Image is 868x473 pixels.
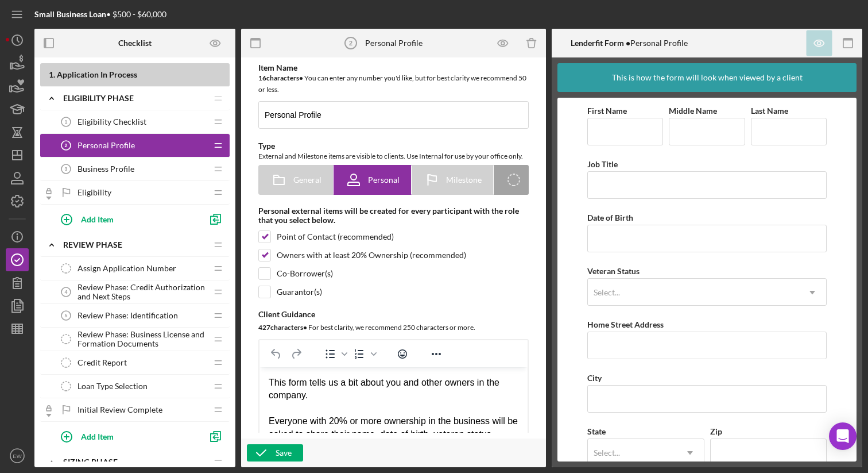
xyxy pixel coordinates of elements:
label: City [587,373,602,383]
span: Credit Report [77,358,127,367]
div: You can enter any number you'd like, but for best clarity we recommend 50 or less. [258,72,529,95]
b: 16 character s • [258,74,303,82]
button: EW [6,444,29,467]
div: Point of Contact (recommended) [277,232,394,241]
span: Personal [368,175,400,184]
span: Review Phase: Credit Authorization and Next Steps [77,283,207,301]
label: Zip [710,426,722,436]
div: Add Item [81,425,114,447]
div: Personal Profile [571,39,688,48]
div: If you do not formal job titles at your business, you can use "Owner." This form should take 10 m... [9,99,259,151]
div: Thank you for your interest in a small business loan from Northwest Access Fund! A Loan Officer w... [9,9,259,48]
div: Sizing Phase [63,457,207,467]
b: 427 character s • [258,323,307,332]
tspan: 2 [65,143,68,148]
body: Rich Text Area. Press ALT-0 for help. [9,9,259,112]
div: This form tells us a bit about you and other owners in the company. [9,9,259,35]
span: 1 . [49,70,55,79]
div: Eligibility Phase [63,94,207,103]
b: Small Business Loan [34,9,106,19]
span: Business Profile [77,164,134,174]
span: Internal [528,175,556,184]
div: Open Intercom Messenger [829,422,857,450]
span: Review Phase: Identification [77,311,178,320]
label: First Name [587,106,627,116]
b: Lenderfit Form • [571,38,630,48]
label: Date of Birth [587,213,633,222]
span: Personal Profile [77,141,135,150]
div: This is how the form will look when viewed by a client [612,63,803,92]
div: Add Item [81,208,114,230]
label: Middle Name [669,106,717,116]
span: Loan Type Selection [77,382,148,391]
div: Type [258,141,529,151]
span: Review Phase: Business License and Formation Documents [77,330,207,348]
label: Last Name [751,106,788,116]
div: Guarantor(s) [277,287,322,297]
div: Co-Borrower(s) [277,269,333,278]
button: Save [247,444,303,462]
tspan: 4 [65,289,68,295]
div: External and Milestone items are visible to clients. Use Internal for use by your office only. [258,151,529,162]
div: Select... [594,448,620,457]
span: Assign Application Number [77,264,176,273]
text: EW [13,453,22,459]
tspan: 3 [65,166,68,172]
button: Undo [266,346,286,362]
tspan: 5 [65,313,68,318]
span: Eligibility [77,188,111,197]
div: Personal external items will be created for every participant with the role that you select below. [258,206,529,225]
label: Home Street Address [587,320,664,329]
div: Owners with at least 20% Ownership (recommended) [277,251,466,260]
tspan: 2 [348,40,352,47]
button: Preview as [203,30,228,56]
span: Eligibility Checklist [77,117,146,126]
span: Application In Process [57,70,137,79]
tspan: 1 [65,119,68,125]
button: Reveal or hide additional toolbar items [427,346,446,362]
span: General [293,175,321,184]
button: Redo [286,346,306,362]
div: Save [276,444,292,462]
div: For best clarity, we recommend 250 characters or more. [258,322,529,333]
div: • $500 - $60,000 [34,10,166,19]
div: Numbered list [350,346,378,362]
button: Emojis [393,346,412,362]
body: Rich Text Area. Press ALT-0 for help. [9,9,259,151]
span: Initial Review Complete [77,405,162,414]
div: Item Name [258,63,529,72]
div: Personal Profile [365,39,423,48]
span: Milestone [446,175,482,184]
div: Client Guidance [258,310,529,319]
label: Job Title [587,159,618,169]
div: Bullet list [320,346,349,362]
b: Checklist [118,39,152,48]
div: Select... [594,288,620,297]
div: REVIEW PHASE [63,240,207,249]
div: Everyone with 20% or more ownership in the business will be asked to share their name, date of bi... [9,48,259,86]
button: Add Item [52,425,201,448]
button: Add Item [52,207,201,230]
